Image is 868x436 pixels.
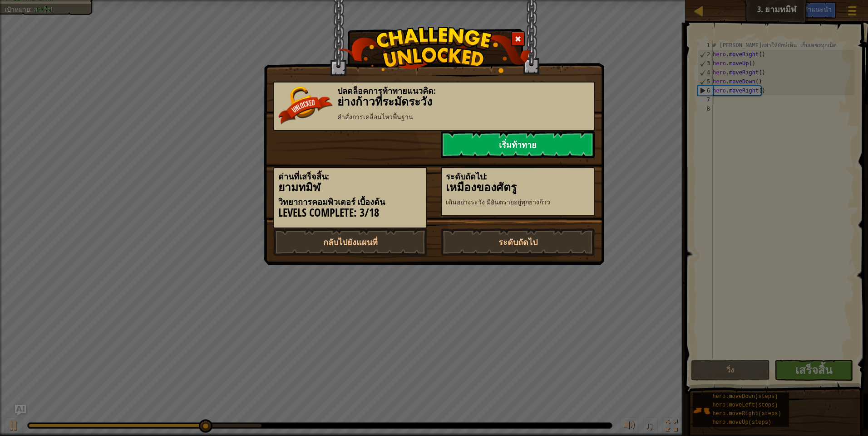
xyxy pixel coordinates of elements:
h3: Levels Complete: 3/18 [278,207,422,219]
h3: เหมืองของศัตรู [446,181,590,194]
h3: ยามทมิฬ [278,181,422,194]
h5: วิทยาการคอมพิวเตอร์ เบื้องต้น [278,198,422,207]
p: เดินอย่างระวัง มีอันตรายอยู่ทุกย่างก้าว [446,198,590,207]
img: unlocked_banner.png [278,87,333,125]
h3: ย่างก้าวที่ระมัดระวัง [278,96,590,108]
img: challenge_unlocked.png [337,27,532,73]
h5: ด่านที่เสร็จสิ้น: [278,172,422,181]
a: ระดับถัดไป [441,228,595,256]
a: กลับไปยังแผนที่ [273,228,427,256]
a: เริ่มท้าทาย [441,131,595,158]
p: คำสั่งการเคลื่อนไหวพื้นฐาน [278,112,590,121]
span: ปลดล็อคการท้าทายแนวคิด: [337,85,436,97]
h5: ระดับถัดไป: [446,172,590,181]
